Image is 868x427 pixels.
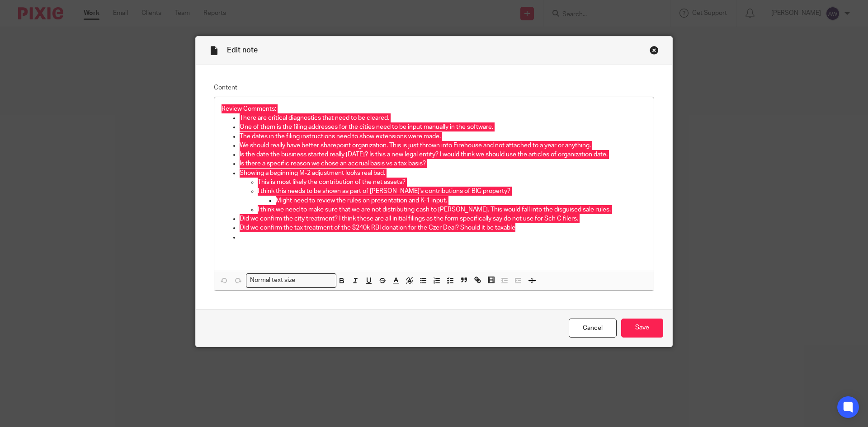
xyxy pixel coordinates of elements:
p: Is there a specific reason we chose an accrual basis vs a tax basis? [240,159,646,168]
p: This is most likely the contribution of the net assets? [258,178,646,187]
p: Showing a beginning M-2 adjustment looks real bad. [240,169,646,178]
input: Search for option [298,276,331,285]
p: I think we need to make sure that we are not distributing cash to [PERSON_NAME]. This would fall ... [258,205,646,214]
p: Did we confirm the tax treatment of the $240k RBI donation for the Czer Deal? Should it be taxable [240,223,646,232]
p: I think this needs to be shown as part of [PERSON_NAME]'s contributions of BIG property? [258,187,646,196]
p: Did we confirm the city treatment? I think these are all initial filings as the form specifically... [240,214,646,223]
div: Close this dialog window [650,46,659,55]
div: Search for option [246,273,336,287]
p: One of them is the filing addresses for the cities need to be input manually in the software. [240,122,646,131]
span: Edit note [227,47,258,54]
p: We should really have better sharepoint organization. This is just thrown into Firehouse and not ... [240,141,646,150]
span: Normal text size [248,276,297,285]
p: Is the date the business started really [DATE]? Is this a new legal entity? I would think we shou... [240,150,646,159]
a: Cancel [569,319,617,338]
p: There are critical diagnostics that need to be cleared. [240,113,646,122]
label: Content [214,83,654,92]
p: Review Comments: [222,104,646,113]
p: Might need to review the rules on presentation and K-1 input. [276,196,646,205]
p: The dates in the filing instructions need to show extensions were made. [240,132,646,141]
input: Save [621,319,663,338]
